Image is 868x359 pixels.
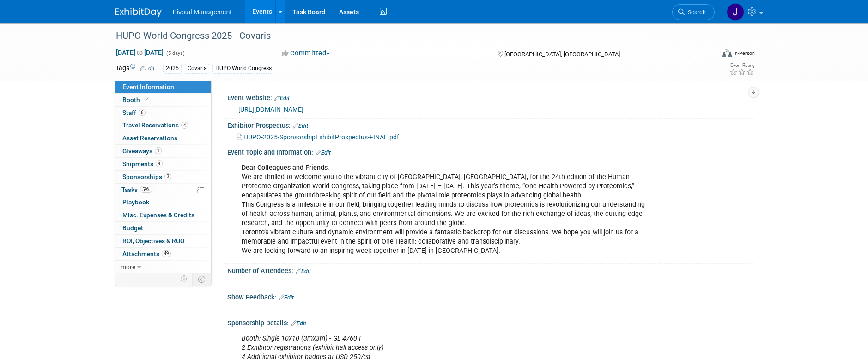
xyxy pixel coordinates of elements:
[242,344,384,352] i: 2 Exhibitor registrations (exhibit hall access only)
[115,94,211,106] a: Booth
[293,123,308,129] a: Edit
[115,81,211,93] a: Event Information
[115,261,211,273] a: more
[156,160,163,167] span: 4
[135,49,144,56] span: to
[181,122,188,129] span: 4
[122,160,163,168] span: Shipments
[121,263,135,270] span: more
[113,28,701,44] div: HUPO World Congress 2025 - Covaris
[122,83,174,90] span: Event Information
[115,8,162,17] img: ExhibitDay
[733,50,755,57] div: In-Person
[140,65,155,72] a: Edit
[122,250,171,257] span: Attachments
[115,145,211,157] a: Giveaways1
[115,107,211,119] a: Staff6
[242,335,361,342] i: Booth: Single 10x10 (3mx3m) - GL 4760 I
[115,119,211,132] a: Travel Reservations4
[227,264,753,276] div: Number of Attendees:
[122,134,177,142] span: Asset Reservations
[192,273,211,285] td: Toggle Event Tabs
[115,196,211,209] a: Playbook
[122,147,162,155] span: Giveaways
[238,106,303,113] a: [URL][DOMAIN_NAME]
[163,64,182,73] div: 2025
[115,184,211,196] a: Tasks59%
[722,49,732,57] img: Format-Inperson.png
[504,51,620,58] span: [GEOGRAPHIC_DATA], [GEOGRAPHIC_DATA]
[139,109,146,116] span: 6
[121,186,152,193] span: Tasks
[173,8,232,16] span: Pivotal Management
[242,164,329,172] b: Dear Colleagues and Friends,
[122,237,184,245] span: ROI, Objectives & ROO
[115,132,211,144] a: Asset Reservations
[185,64,209,73] div: Covaris
[227,119,753,131] div: Exhibitor Prospectus:
[727,3,744,21] img: Jessica Gatton
[164,173,171,180] span: 3
[729,63,754,68] div: Event Rating
[227,145,753,157] div: Event Topic and Information:
[115,209,211,221] a: Misc. Expenses & Credits
[144,97,149,102] i: Booth reservation complete
[660,48,755,62] div: Event Format
[115,248,211,260] a: Attachments49
[115,171,211,183] a: Sponsorships3
[115,235,211,247] a: ROI, Objectives & ROO
[227,316,753,328] div: Sponsorship Details:
[162,250,171,257] span: 49
[122,173,171,180] span: Sponsorships
[291,320,306,327] a: Edit
[122,109,146,116] span: Staff
[122,96,151,103] span: Booth
[165,50,185,56] span: (5 days)
[685,9,706,16] span: Search
[243,133,399,141] span: HUPO-2025-SponsorshipExhibitProspectus-FINAL.pdf
[115,222,211,234] a: Budget
[122,224,143,232] span: Budget
[672,4,715,20] a: Search
[227,91,753,103] div: Event Website:
[237,133,399,141] a: HUPO-2025-SponsorshipExhibitProspectus-FINAL.pdf
[176,273,193,285] td: Personalize Event Tab Strip
[316,150,331,156] a: Edit
[115,158,211,170] a: Shipments4
[122,211,194,219] span: Misc. Expenses & Credits
[115,48,164,57] span: [DATE] [DATE]
[279,294,294,301] a: Edit
[296,268,311,275] a: Edit
[212,64,274,73] div: HUPO World Congress
[122,121,188,129] span: Travel Reservations
[274,95,290,102] a: Edit
[155,147,162,154] span: 1
[279,48,334,58] button: Committed
[235,159,651,261] div: We are thrilled to welcome you to the vibrant city of [GEOGRAPHIC_DATA], [GEOGRAPHIC_DATA], for t...
[140,186,152,193] span: 59%
[122,198,149,206] span: Playbook
[227,290,753,302] div: Show Feedback:
[115,63,155,74] td: Tags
